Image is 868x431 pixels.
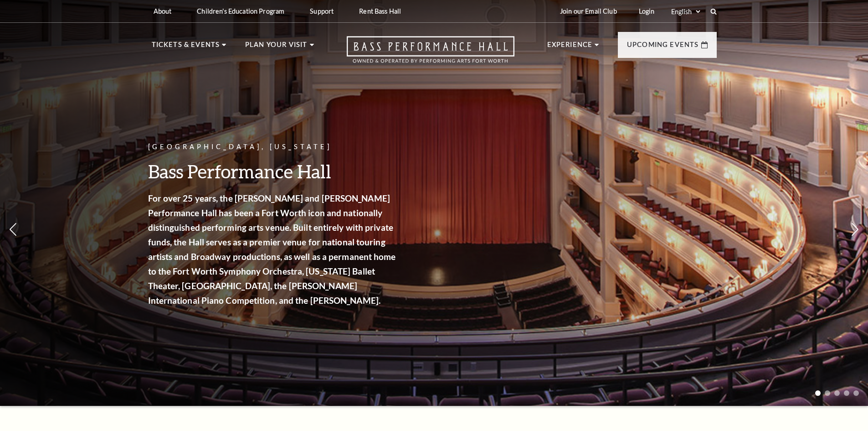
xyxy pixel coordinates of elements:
[627,39,699,56] p: Upcoming Events
[359,7,401,15] p: Rent Bass Hall
[547,39,593,56] p: Experience
[148,141,399,153] p: [GEOGRAPHIC_DATA], [US_STATE]
[148,193,396,306] strong: For over 25 years, the [PERSON_NAME] and [PERSON_NAME] Performance Hall has been a Fort Worth ico...
[152,39,220,56] p: Tickets & Events
[245,39,308,56] p: Plan Your Visit
[148,160,399,183] h3: Bass Performance Hall
[197,7,284,15] p: Children's Education Program
[669,7,702,16] select: Select:
[154,7,172,15] p: About
[310,7,334,15] p: Support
